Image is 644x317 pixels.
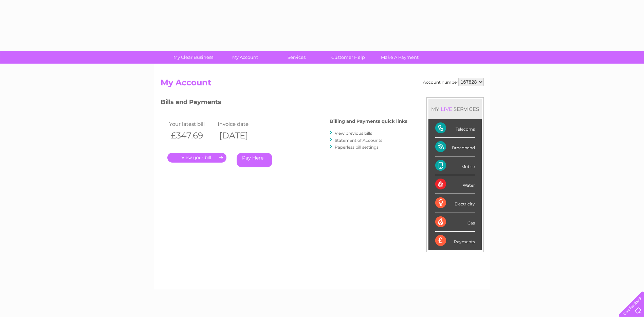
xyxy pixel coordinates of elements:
[161,78,484,91] h2: My Account
[335,138,382,143] a: Statement of Accounts
[217,51,273,64] a: My Account
[423,78,484,86] div: Account number
[330,119,407,124] h4: Billing and Payments quick links
[435,194,475,213] div: Electricity
[167,119,216,129] td: Your latest bill
[435,175,475,194] div: Water
[167,153,226,163] a: .
[435,138,475,156] div: Broadband
[167,129,216,143] th: £347.69
[428,99,482,119] div: MY SERVICES
[435,156,475,175] div: Mobile
[165,51,221,64] a: My Clear Business
[372,51,428,64] a: Make A Payment
[237,153,272,167] a: Pay Here
[435,119,475,138] div: Telecoms
[216,129,265,143] th: [DATE]
[435,213,475,232] div: Gas
[335,131,372,136] a: View previous bills
[435,232,475,250] div: Payments
[439,106,454,112] div: LIVE
[161,97,407,109] h3: Bills and Payments
[216,119,265,129] td: Invoice date
[320,51,376,64] a: Customer Help
[269,51,325,64] a: Services
[335,145,379,150] a: Paperless bill settings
